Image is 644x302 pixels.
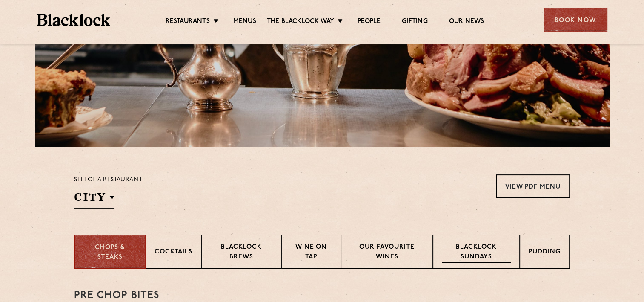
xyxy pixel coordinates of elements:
a: People [358,17,381,27]
p: Wine on Tap [290,243,332,263]
a: Gifting [402,17,427,27]
p: Chops & Steaks [83,243,137,262]
p: Blacklock Brews [210,243,272,263]
h2: City [74,190,114,209]
div: Book Now [544,8,607,32]
p: Our favourite wines [350,243,424,263]
p: Blacklock Sundays [442,243,511,263]
a: Restaurants [166,17,210,27]
h3: Pre Chop Bites [74,290,570,301]
img: BL_Textured_Logo-footer-cropped.svg [37,14,111,26]
a: View PDF Menu [496,174,570,198]
p: Select a restaurant [74,174,143,186]
p: Cocktails [155,247,192,258]
p: Pudding [529,247,561,258]
a: Our News [449,17,484,27]
a: Menus [233,17,256,27]
a: The Blacklock Way [267,17,334,27]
